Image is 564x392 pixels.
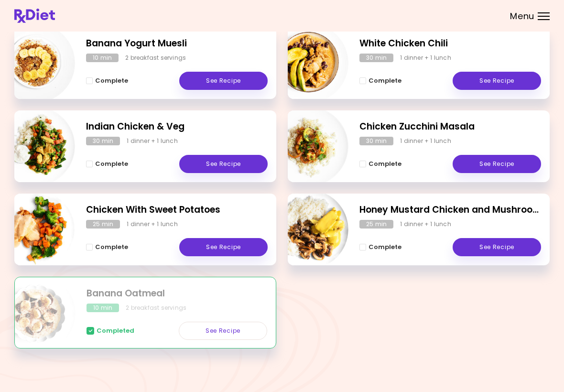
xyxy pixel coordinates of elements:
[359,75,401,87] button: Complete - White Chicken Chili
[453,238,541,256] a: See Recipe - Honey Mustard Chicken and Mushrooms
[127,137,178,145] div: 1 dinner + 1 lunch
[97,327,134,335] span: Completed
[269,190,348,269] img: Info - Honey Mustard Chicken and Mushrooms
[86,137,120,145] div: 30 min
[86,203,268,217] h2: Chicken With Sweet Potatoes
[87,304,119,312] div: 10 min
[269,107,348,186] img: Info - Chicken Zucchini Masala
[359,220,393,229] div: 25 min
[179,238,268,256] a: See Recipe - Chicken With Sweet Potatoes
[369,243,401,251] span: Complete
[14,9,55,23] img: RxDiet
[86,120,268,134] h2: Indian Chicken & Veg
[95,243,128,251] span: Complete
[126,304,186,312] div: 2 breakfast servings
[453,72,541,90] a: See Recipe - White Chicken Chili
[86,37,268,51] h2: Banana Yogurt Muesli
[127,220,178,229] div: 1 dinner + 1 lunch
[179,72,268,90] a: See Recipe - Banana Yogurt Muesli
[359,54,393,62] div: 30 min
[86,54,119,62] div: 10 min
[400,54,451,62] div: 1 dinner + 1 lunch
[179,155,268,173] a: See Recipe - Indian Chicken & Veg
[453,155,541,173] a: See Recipe - Chicken Zucchini Masala
[95,160,128,168] span: Complete
[95,77,128,85] span: Complete
[86,75,128,87] button: Complete - Banana Yogurt Muesli
[86,220,120,229] div: 25 min
[86,158,128,170] button: Complete - Indian Chicken & Veg
[359,203,541,217] h2: Honey Mustard Chicken and Mushrooms
[369,77,401,85] span: Complete
[369,160,401,168] span: Complete
[510,12,534,21] span: Menu
[359,37,541,51] h2: White Chicken Chili
[359,120,541,134] h2: Chicken Zucchini Masala
[86,241,128,253] button: Complete - Chicken With Sweet Potatoes
[359,158,401,170] button: Complete - Chicken Zucchini Masala
[400,220,451,229] div: 1 dinner + 1 lunch
[359,137,393,145] div: 30 min
[269,23,348,103] img: Info - White Chicken Chili
[400,137,451,145] div: 1 dinner + 1 lunch
[179,322,267,340] a: See Recipe - Banana Oatmeal
[87,287,267,301] h2: Banana Oatmeal
[125,54,186,62] div: 2 breakfast servings
[359,241,401,253] button: Complete - Honey Mustard Chicken and Mushrooms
